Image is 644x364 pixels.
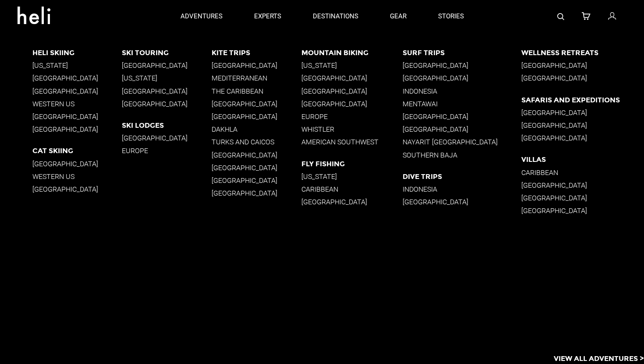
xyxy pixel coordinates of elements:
p: Mountain Biking [301,49,403,57]
p: experts [254,12,281,21]
p: Ski Touring [122,49,212,57]
p: Whistler [301,125,403,133]
p: [GEOGRAPHIC_DATA] [32,160,122,168]
p: Villas [521,155,644,164]
p: [GEOGRAPHIC_DATA] [32,74,122,82]
p: [GEOGRAPHIC_DATA] [32,185,122,193]
p: [GEOGRAPHIC_DATA] [122,134,212,142]
p: [GEOGRAPHIC_DATA] [403,61,522,70]
p: adventures [180,12,223,21]
p: [GEOGRAPHIC_DATA] [32,112,122,121]
p: [GEOGRAPHIC_DATA] [301,198,403,206]
p: Fly Fishing [301,160,403,168]
p: Cat Skiing [32,147,122,155]
p: Dive Trips [403,172,522,181]
p: Turks and Caicos [212,138,301,146]
p: [GEOGRAPHIC_DATA] [122,100,212,108]
p: Indonesia [403,87,522,95]
p: [GEOGRAPHIC_DATA] [212,112,301,121]
p: [GEOGRAPHIC_DATA] [521,121,644,129]
p: [GEOGRAPHIC_DATA] [32,87,122,95]
p: Nayarit [GEOGRAPHIC_DATA] [403,138,522,146]
p: [GEOGRAPHIC_DATA] [122,61,212,70]
p: [GEOGRAPHIC_DATA] [403,112,522,121]
p: Western US [32,172,122,181]
p: American Southwest [301,138,403,146]
p: [GEOGRAPHIC_DATA] [521,206,644,215]
p: [GEOGRAPHIC_DATA] [212,176,301,185]
p: Dakhla [212,125,301,133]
p: Europe [301,112,403,121]
p: [GEOGRAPHIC_DATA] [521,194,644,202]
p: Caribbean [301,185,403,193]
p: Safaris and Expeditions [521,96,644,104]
p: [GEOGRAPHIC_DATA] [122,87,212,95]
p: View All Adventures > [554,354,644,364]
p: destinations [313,12,358,21]
img: search-bar-icon.svg [557,13,564,20]
p: Kite Trips [212,49,301,57]
p: [GEOGRAPHIC_DATA] [403,125,522,133]
p: [GEOGRAPHIC_DATA] [521,74,644,82]
p: [US_STATE] [32,61,122,70]
p: [GEOGRAPHIC_DATA] [301,87,403,95]
p: [GEOGRAPHIC_DATA] [212,151,301,159]
p: [GEOGRAPHIC_DATA] [403,74,522,82]
p: [GEOGRAPHIC_DATA] [521,134,644,142]
p: [GEOGRAPHIC_DATA] [521,181,644,189]
p: [GEOGRAPHIC_DATA] [521,108,644,117]
p: Europe [122,147,212,155]
p: [GEOGRAPHIC_DATA] [32,125,122,133]
p: [GEOGRAPHIC_DATA] [212,189,301,197]
p: [GEOGRAPHIC_DATA] [212,100,301,108]
p: Wellness Retreats [521,49,644,57]
p: [GEOGRAPHIC_DATA] [521,61,644,70]
p: [GEOGRAPHIC_DATA] [403,198,522,206]
p: Southern Baja [403,151,522,159]
p: Heli Skiing [32,49,122,57]
p: Ski Lodges [122,121,212,129]
p: Mentawai [403,100,522,108]
p: The Caribbean [212,87,301,95]
p: [GEOGRAPHIC_DATA] [212,61,301,70]
p: Western US [32,100,122,108]
p: [GEOGRAPHIC_DATA] [301,74,403,82]
p: [GEOGRAPHIC_DATA] [301,100,403,108]
p: [US_STATE] [122,74,212,82]
p: Caribbean [521,168,644,177]
p: [US_STATE] [301,172,403,181]
p: Indonesia [403,185,522,193]
p: [US_STATE] [301,61,403,70]
p: [GEOGRAPHIC_DATA] [212,164,301,172]
p: Surf Trips [403,49,522,57]
p: Mediterranean [212,74,301,82]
